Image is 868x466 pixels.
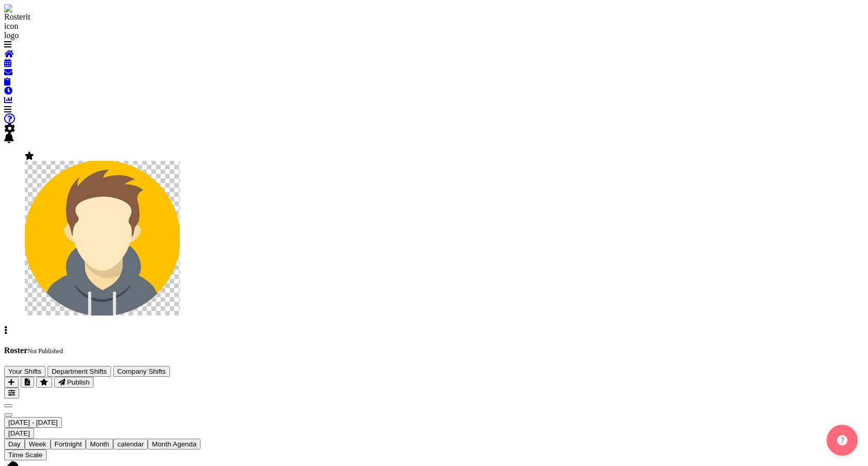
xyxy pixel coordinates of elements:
span: Month Agenda [152,440,196,448]
button: Highlight an important date within the roster. [36,377,52,388]
button: Download a PDF of the roster according to the set date range. [21,377,34,388]
button: Today [4,428,34,439]
span: Week [29,440,47,448]
button: Next [4,413,12,417]
button: Month Agenda [148,439,200,450]
span: Time Scale [8,451,42,459]
span: Company Shifts [117,368,166,375]
button: Filter Shifts [4,388,19,398]
button: Timeline Day [4,439,25,450]
button: Timeline Month [86,439,113,450]
span: Month [90,440,109,448]
div: previous period [4,398,864,408]
span: Day [8,440,21,448]
span: calendar [117,440,144,448]
button: Previous [4,404,12,407]
div: August 25 - 31, 2025 [4,417,864,428]
img: help-xxl-2.png [837,435,847,445]
button: Company Shifts [113,366,170,377]
button: Your Shifts [4,366,45,377]
span: Department Shifts [52,368,107,375]
span: [DATE] - [DATE] [8,419,58,426]
button: Publish [54,377,94,388]
button: Department Shifts [48,366,111,377]
span: Not Published [27,347,63,355]
button: August 2025 [4,417,62,428]
span: [DATE] [8,429,30,437]
span: Fortnight [55,440,82,448]
button: Add a new shift [4,377,19,388]
span: Publish [67,378,90,386]
button: Fortnight [51,439,86,450]
button: Timeline Week [25,439,51,450]
div: next period [4,408,864,417]
button: Month [113,439,148,450]
button: Time Scale [4,450,47,460]
span: Your Shifts [8,368,41,375]
img: Rosterit icon logo [4,4,30,40]
h4: Roster [4,346,864,355]
img: admin-rosteritf9cbda91fdf824d97c9d6345b1f660ea.png [25,161,180,315]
